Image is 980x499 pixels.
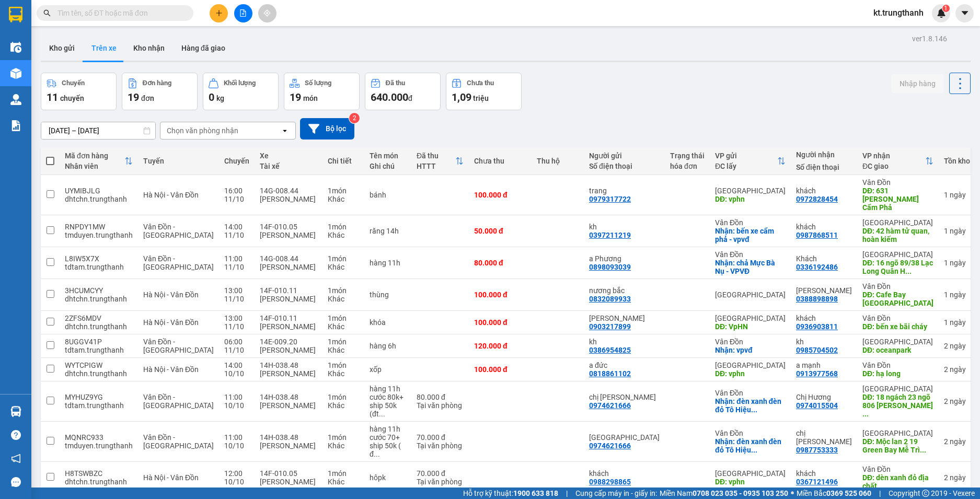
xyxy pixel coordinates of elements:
[474,191,526,199] div: 100.000 đ
[862,410,869,418] span: ...
[474,157,526,165] div: Chưa thu
[370,227,406,235] div: răng 14h
[374,450,380,458] span: ...
[65,393,133,401] div: MYHUZ9YG
[944,291,970,299] div: 1
[796,223,852,231] div: khách
[65,369,133,378] div: dhtchn.trungthanh
[47,91,58,103] span: 11
[224,442,249,450] div: 10/10
[57,7,181,19] input: Tìm tên, số ĐT hoặc mã đơn
[143,365,199,374] span: Hà Nội - Vân Đồn
[41,122,155,139] input: Select a date range.
[796,187,852,195] div: khách
[173,36,234,61] button: Hàng đã giao
[715,187,786,195] div: [GEOGRAPHIC_DATA]
[474,227,526,235] div: 50.000 đ
[944,342,970,350] div: 2
[715,250,786,259] div: Vân Đồn
[328,231,359,239] div: Khác
[65,433,133,442] div: MQNRC933
[474,342,526,350] div: 120.000 đ
[239,9,247,17] span: file-add
[224,338,249,346] div: 06:00
[950,365,966,374] span: ngày
[589,369,631,378] div: 0818861102
[328,157,359,165] div: Chi tiết
[862,473,933,490] div: DĐ: dèn xanh đỏ địa chất
[305,79,331,87] div: Số lượng
[589,263,631,271] div: 0898093039
[474,318,526,327] div: 100.000 đ
[209,91,214,103] span: 0
[862,385,933,393] div: [GEOGRAPHIC_DATA]
[143,191,199,199] span: Hà Nội - Vân Đồn
[60,94,84,102] span: chuyến
[143,223,214,239] span: Vân Đồn - [GEOGRAPHIC_DATA]
[796,195,838,203] div: 0972828454
[328,263,359,271] div: Khác
[328,401,359,410] div: Khác
[300,118,354,140] button: Bộ lọc
[260,263,317,271] div: [PERSON_NAME]
[65,195,133,203] div: dhtchn.trungthanh
[379,410,385,418] span: ...
[796,231,838,239] div: 0987868511
[796,446,838,454] div: 0987753333
[944,227,970,235] div: 1
[10,94,21,105] img: warehouse-icon
[260,195,317,203] div: [PERSON_NAME]
[65,162,124,170] div: Nhân viên
[260,369,317,378] div: [PERSON_NAME]
[328,195,359,203] div: Khác
[474,259,526,267] div: 80.000 đ
[260,223,317,231] div: 14F-010.05
[589,469,660,478] div: khách
[710,147,791,175] th: Toggle SortBy
[589,338,660,346] div: kh
[862,437,933,454] div: DĐ: Mộc lan 2 19 Green Bay Mễ Trì Nam Từ Niêm
[950,473,966,482] span: ngày
[328,346,359,354] div: Khác
[141,94,154,102] span: đơn
[715,338,786,346] div: Vân Đồn
[862,393,933,418] div: DĐ: 18 ngách 23 ngõ 806 Kim Giang Thanh Liệt Thanh Trì Hà Nội
[224,254,249,263] div: 11:00
[474,291,526,299] div: 100.000 đ
[143,79,171,87] div: Đơn hàng
[862,250,933,259] div: [GEOGRAPHIC_DATA]
[857,147,939,175] th: Toggle SortBy
[715,369,786,378] div: DĐ: vphn
[408,94,412,102] span: đ
[715,397,786,414] div: Nhận: đèn xanh đèn đỏ Tô Hiệu Cẩm Phả -VPVĐ
[891,74,944,93] button: Nhập hàng
[905,267,912,275] span: ...
[260,231,317,239] div: [PERSON_NAME]
[796,322,838,331] div: 0936903811
[715,389,786,397] div: Vân Đồn
[589,152,660,160] div: Người gửi
[670,162,705,170] div: hóa đơn
[950,259,966,267] span: ngày
[224,79,256,87] div: Khối lượng
[143,254,214,271] span: Vân Đồn - [GEOGRAPHIC_DATA]
[715,291,786,299] div: [GEOGRAPHIC_DATA]
[143,393,214,410] span: Vân Đồn - [GEOGRAPHIC_DATA]
[260,442,317,450] div: [PERSON_NAME]
[944,259,970,267] div: 1
[920,446,926,454] span: ...
[862,227,933,243] div: DĐ: 42 hàm tử quan, hoàn kiếm
[224,314,249,322] div: 13:00
[65,254,133,263] div: L8IW5X7X
[944,397,970,405] div: 2
[224,286,249,295] div: 13:00
[715,346,786,354] div: Nhận: vpvđ
[224,231,249,239] div: 11/10
[65,478,133,486] div: dhtchn.trungthanh
[715,314,786,322] div: [GEOGRAPHIC_DATA]
[65,361,133,369] div: WYTCPIGW
[65,346,133,354] div: tdtam.trungthanh
[715,361,786,369] div: [GEOGRAPHIC_DATA]
[10,68,21,79] img: warehouse-icon
[944,365,970,374] div: 2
